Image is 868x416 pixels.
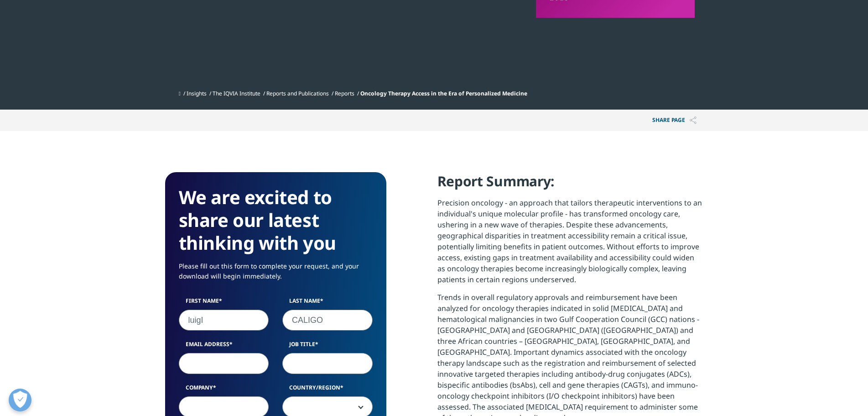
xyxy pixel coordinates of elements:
[187,90,207,97] a: Insights
[282,384,373,396] label: Country/Region
[179,261,373,288] p: Please fill out this form to complete your request, and your download will begin immediately.
[266,90,329,97] a: Reports and Publications
[437,197,703,292] p: Precision oncology - an approach that tailors therapeutic interventions to an individual's unique...
[179,340,269,353] label: Email Address
[282,340,373,353] label: Job Title
[179,297,269,310] label: First Name
[690,116,696,124] img: Share PAGE
[179,384,269,396] label: Company
[645,110,703,131] button: Share PAGEShare PAGE
[282,297,373,310] label: Last Name
[179,186,373,254] h3: We are excited to share our latest thinking with you
[9,389,31,411] button: Apri preferenze
[335,90,354,97] a: Reports
[360,90,527,97] span: Oncology Therapy Access in the Era of Personalized Medicine
[437,172,703,197] h4: Report Summary:
[645,110,703,131] p: Share PAGE
[213,90,260,97] a: The IQVIA Institute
